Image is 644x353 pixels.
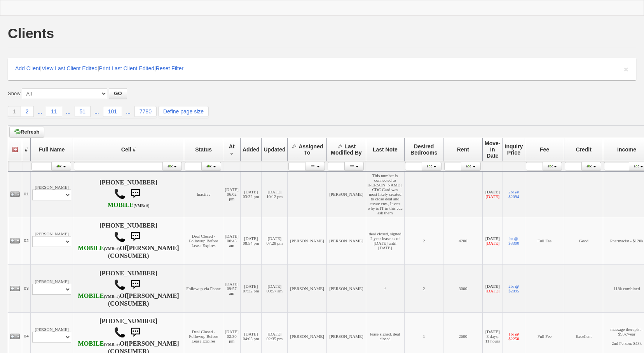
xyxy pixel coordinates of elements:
td: Inactive [184,172,223,217]
a: View Last Client Edited [42,65,98,71]
a: Reset Filter [156,65,184,71]
span: Updated [264,146,285,153]
span: At [229,143,235,150]
td: 02 [22,217,31,265]
span: Rent [457,146,469,153]
span: Added [243,146,260,153]
font: (VMB: #) [104,342,120,346]
td: 2 [404,265,443,313]
span: Last Modified By [331,143,361,156]
img: call.png [114,231,126,243]
a: ... [91,107,103,117]
td: [DATE] 06:02 pm [223,172,240,217]
a: 51 [75,106,91,117]
img: sms.png [127,186,143,202]
a: 2br @ $2094 [508,190,519,199]
span: Assigned To [298,143,323,156]
img: sms.png [127,277,143,292]
td: [PERSON_NAME] [288,265,327,313]
span: Fee [540,146,549,153]
label: Show [8,90,21,97]
td: Good [564,217,603,265]
b: T-Mobile USA, Inc. [78,292,120,299]
a: br @ $3300 [508,236,519,245]
td: [DATE] 09:57 am [262,265,288,313]
a: 1br @ $2250 [508,332,519,341]
b: AT&T Wireless [108,202,150,209]
span: Income [617,146,636,153]
td: 2 [404,217,443,265]
span: Move-In Date [485,140,500,159]
td: [DATE] 10:12 pm [262,172,288,217]
td: 01 [22,172,31,217]
h4: [PHONE_NUMBER] Of (CONSUMER) [75,270,182,307]
a: Add Client [15,65,40,71]
th: # [22,138,31,161]
a: Print Last Client Edited [99,65,154,71]
td: [PERSON_NAME] [327,172,366,217]
span: Inquiry Price [505,143,523,156]
font: [DATE] [486,194,499,199]
img: sms.png [127,229,143,245]
b: [PERSON_NAME] [127,245,179,252]
h1: Clients [8,26,54,40]
b: [DATE] [485,284,500,289]
font: MOBILE [108,202,134,209]
img: call.png [114,327,126,338]
td: [PERSON_NAME] [327,217,366,265]
td: [DATE] 09:57 am [223,265,240,313]
b: T-Mobile USA, Inc. [78,245,120,252]
span: Last Note [373,146,398,153]
font: MOBILE [78,245,104,252]
a: 1 [8,106,21,117]
a: ... [122,107,134,117]
img: call.png [114,279,126,290]
span: Desired Bedrooms [410,143,437,156]
b: [PERSON_NAME] [127,292,179,299]
td: 03 [22,265,31,313]
h4: [PHONE_NUMBER] Of (CONSUMER) [75,222,182,259]
td: [DATE] 03:32 pm [240,172,262,217]
td: [PERSON_NAME] [31,172,73,217]
font: MOBILE [78,292,104,299]
b: [PERSON_NAME] [127,340,179,347]
a: ... [62,107,75,117]
font: (VMB: #) [104,247,120,251]
span: Full Name [39,146,65,153]
td: [DATE] 06:45 am [223,217,240,265]
td: [PERSON_NAME] [31,217,73,265]
td: f [366,265,404,313]
b: [DATE] [485,190,500,194]
td: [DATE] 08:54 pm [240,217,262,265]
font: (VMB: #) [104,294,120,299]
a: 11 [46,106,62,117]
font: MOBILE [78,340,104,347]
td: Followup via Phone [184,265,223,313]
img: sms.png [127,325,143,340]
a: ... [34,107,46,117]
h4: [PHONE_NUMBER] [75,179,182,209]
a: 2 [21,106,34,117]
b: [DATE] [485,329,500,334]
b: T-Mobile USA, Inc. [78,340,120,347]
span: Credit [576,146,591,153]
td: Full Fee [525,217,564,265]
div: | | | [8,58,636,80]
font: (VMB: #) [134,203,150,208]
a: 101 [103,106,122,117]
td: 3000 [443,265,483,313]
td: [PERSON_NAME] [288,217,327,265]
span: Cell # [121,146,136,153]
td: 4200 [443,217,483,265]
a: Define page size [158,106,209,117]
td: [PERSON_NAME] [327,265,366,313]
td: deal closed, signed 2 year lease as of [DATE] until [DATE] [366,217,404,265]
a: 7780 [134,106,157,117]
td: Deal Closed - Followup Before Lease Expires [184,217,223,265]
td: [PERSON_NAME] [31,265,73,313]
a: 2br @ $2895 [508,284,519,293]
img: call.png [114,188,126,200]
span: Status [195,146,212,153]
td: This number is connected to [PERSON_NAME], CDC Card was most likely created to close deal and cre... [366,172,404,217]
